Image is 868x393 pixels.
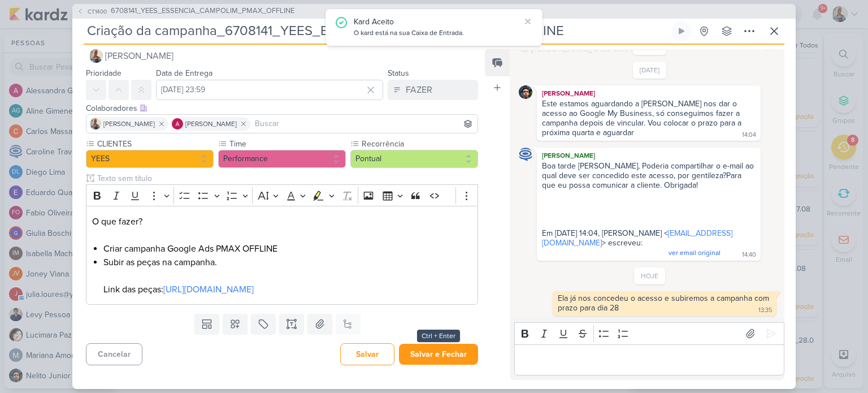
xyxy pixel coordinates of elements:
div: 14:40 [742,251,756,260]
span: ver email original [669,249,721,257]
button: Salvar [340,343,394,365]
label: CLIENTES [96,138,214,150]
input: Select a date [156,80,383,100]
input: Buscar [253,117,475,131]
label: Prioridade [86,68,121,78]
img: Alessandra Gomes [172,118,183,129]
div: Ctrl + Enter [417,330,460,342]
button: YEES [86,150,214,168]
span: [PERSON_NAME] [105,49,173,63]
li: Criar campanha Google Ads PMAX OFFLINE [103,242,472,256]
div: Ligar relógio [677,27,686,36]
img: Iara Santos [89,49,103,63]
div: [PERSON_NAME] [539,150,758,161]
div: Editor editing area: main [86,206,478,305]
img: Nelito Junior [519,85,532,99]
div: 13:35 [758,306,772,315]
div: O kard está na sua Caixa de Entrada. [354,28,520,39]
button: Salvar e Fechar [399,344,478,365]
div: Colaboradores [86,102,478,114]
div: Este estamos aguardando a [PERSON_NAME] nos dar o acesso ao Google My Business, só conseguimos fa... [542,99,744,137]
div: FAZER [406,83,432,97]
input: Kard Sem Título [84,21,669,41]
a: [URL][DOMAIN_NAME] [163,284,254,295]
div: Editor editing area: main [514,344,784,375]
img: Iara Santos [90,118,101,129]
p: O que fazer? [92,215,472,242]
button: Performance [218,150,346,168]
div: Editor toolbar [514,322,784,344]
input: Texto sem título [95,172,478,184]
span: Boa tarde [PERSON_NAME], Poderia compartilhar o e-mail ao qual deve ser concedido este acesso, po... [542,161,756,257]
button: Pontual [350,150,478,168]
label: Time [228,138,346,150]
div: [PERSON_NAME] [539,88,758,99]
li: Subir as peças na campanha. Link das peças: [103,256,472,296]
div: 14:04 [742,131,756,140]
div: Editor toolbar [86,184,478,206]
img: Caroline Traven De Andrade [519,148,532,161]
button: [PERSON_NAME] [86,46,478,66]
span: [PERSON_NAME] [185,119,237,129]
button: FAZER [388,80,478,100]
button: Cancelar [86,343,142,365]
div: Ela já nos concedeu o acesso e subiremos a campanha com prazo para dia 28 [558,293,771,313]
span: [PERSON_NAME] [103,119,155,129]
div: Kard Aceito [354,16,520,28]
label: Recorrência [361,138,478,150]
a: [EMAIL_ADDRESS][DOMAIN_NAME] [542,228,732,248]
label: Data de Entrega [156,68,212,78]
label: Status [388,68,409,78]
